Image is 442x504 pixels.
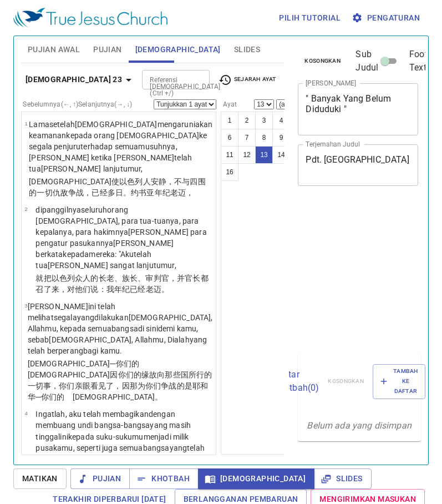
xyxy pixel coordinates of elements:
[28,370,212,401] wh430: 因
[129,468,199,489] button: Khotbah
[35,443,205,486] wh5159: , seperti juga semua
[275,8,345,28] button: Pilih tutorial
[221,163,238,181] button: 16
[409,48,435,74] span: Footer Text
[99,285,169,294] wh559: ：我年纪
[35,455,205,486] wh3772: hari itu, mulai
[272,146,290,164] button: 14
[354,11,420,25] span: Pengaturan
[48,261,176,270] wh2204: [PERSON_NAME] sangat lanjut
[35,410,205,485] wh5307: dengan membuang undi bangsa-bangsa
[198,468,314,489] button: [DEMOGRAPHIC_DATA]
[28,43,80,57] span: Pujian Awal
[35,250,176,270] wh413: mereka: "Aku
[28,324,207,355] wh3605: bangsa
[255,146,273,164] button: 13
[380,366,418,397] span: Tambah ke Daftar
[23,101,132,108] label: Sebelumnya (←, ↑) Selanjutnya (→, ↓)
[24,410,27,416] span: 4
[29,142,192,173] wh5439: terhadap semua
[28,302,213,355] wh859: ini telah melihat
[35,205,206,270] wh3605: orang [DEMOGRAPHIC_DATA]
[279,11,341,25] span: Pilih tutorial
[298,54,347,68] button: Kosongkan
[306,93,410,125] textarea: " Banyak Yang Belum Diduduki "
[238,129,256,147] button: 7
[307,420,411,431] i: Belum ada yang disimpan
[28,381,208,401] wh7200: ，因那为你们争战
[28,370,212,401] wh1471: 所行
[21,69,140,90] button: [DEMOGRAPHIC_DATA] 23
[35,239,176,270] wh7860: [PERSON_NAME] berkata
[28,324,207,355] wh1471: di sini
[41,164,143,173] wh2205: [PERSON_NAME] lanjut
[221,101,237,108] label: Ayat
[28,370,212,401] wh6213: 的一切事，你们亲眼看见了
[272,129,290,147] button: 9
[35,392,163,401] wh3068: ─你们的 [DEMOGRAPHIC_DATA]
[28,358,213,402] p: [DEMOGRAPHIC_DATA]
[155,188,194,197] wh3091: 年纪
[13,468,67,489] button: Matikan
[35,409,212,486] p: Ingatlah
[28,313,213,355] wh3605: yang
[274,368,319,395] p: Daftar Khotbah ( 0 )
[306,154,410,175] textarea: Pdt. [GEOGRAPHIC_DATA]
[29,120,212,173] wh3068: mengaruniakan keamanan
[35,410,205,485] wh7200: , aku telah membagikan
[26,73,122,87] b: [DEMOGRAPHIC_DATA] 23
[28,301,213,356] p: [PERSON_NAME]
[175,261,176,270] wh3117: ,
[29,120,212,173] wh310: [DEMOGRAPHIC_DATA]
[272,112,290,129] button: 4
[221,112,238,129] button: 1
[219,73,276,87] span: Sejarah Ayat
[24,303,27,309] span: 3
[35,432,205,486] wh428: kepada suku-sukumu
[68,188,194,197] wh341: 争战，已经多日
[79,472,121,486] span: Pujian
[221,129,238,147] button: 6
[145,73,188,86] input: Type Bible Reference
[28,324,207,355] wh428: demi kamu, sebab
[29,188,194,197] wh5439: 的一切仇敌
[29,120,212,173] wh3117: setelah
[373,364,425,399] button: Tambah ke Daftar
[35,432,205,486] wh7604: ini
[35,204,212,271] p: dipanggilnya
[35,250,176,270] wh559: kepada
[135,43,221,57] span: [DEMOGRAPHIC_DATA]
[35,274,208,294] wh3478: 众人的长老
[123,188,194,197] wh3117: 。约书亚
[29,176,212,198] p: [DEMOGRAPHIC_DATA]
[323,472,362,486] span: Slides
[130,285,169,294] wh3117: 已经老
[221,146,238,164] button: 11
[13,8,167,28] img: True Jesus Church
[28,313,213,355] wh7200: segala
[314,468,371,489] button: Slides
[29,131,207,173] wh5117: kepada orang [DEMOGRAPHIC_DATA]
[70,468,130,489] button: Pujian
[22,472,58,486] span: Matikan
[35,273,212,295] p: 就把以色列
[293,198,395,349] iframe: from-child
[238,146,256,164] button: 12
[234,43,260,57] span: Slides
[138,472,190,486] span: Khotbah
[93,43,121,57] span: Pujian
[349,8,424,28] button: Pengaturan
[154,285,169,294] wh2204: 迈
[355,48,378,74] span: Sub Judul
[59,285,169,294] wh7121: ，对他们说
[28,359,212,401] wh3068: ─你们的 [DEMOGRAPHIC_DATA]
[83,346,123,355] wh3898: bagi kamu.
[35,205,206,270] wh7121: seluruh
[170,188,194,197] wh3117: 老迈
[28,324,207,355] wh430: , kepada semua
[28,335,207,355] wh6440: [DEMOGRAPHIC_DATA]
[35,274,208,294] wh2205: 、族长
[298,353,421,410] div: Daftar Khotbah(0)KosongkanTambah ke Daftar
[141,164,143,173] wh3117: ,
[186,188,194,197] wh2204: ，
